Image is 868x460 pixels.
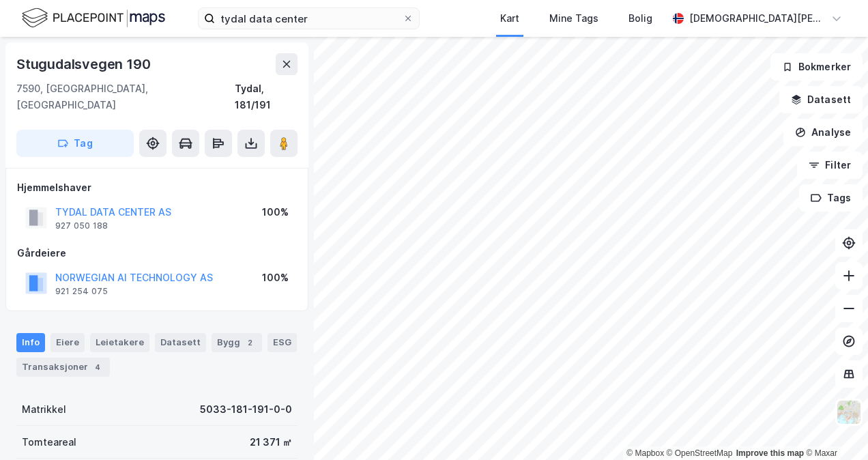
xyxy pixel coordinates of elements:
[91,360,104,374] div: 4
[243,336,257,349] div: 2
[16,130,134,157] button: Tag
[22,434,76,450] div: Tomteareal
[212,333,262,352] div: Bygg
[50,333,85,352] div: Eiere
[90,333,149,352] div: Leietakere
[667,448,733,458] a: OpenStreetMap
[628,10,652,27] div: Bolig
[799,184,863,212] button: Tags
[200,401,292,418] div: 5033-181-191-0-0
[800,394,868,460] iframe: Chat Widget
[267,333,297,352] div: ESG
[17,179,297,196] div: Hjemmelshaver
[16,81,235,113] div: 7590, [GEOGRAPHIC_DATA], [GEOGRAPHIC_DATA]
[736,448,804,458] a: Improve this map
[250,434,292,450] div: 21 371 ㎡
[500,10,519,27] div: Kart
[55,220,108,231] div: 927 050 188
[16,53,153,75] div: Stugudalsvegen 190
[155,333,206,352] div: Datasett
[779,86,863,113] button: Datasett
[17,245,297,261] div: Gårdeiere
[262,204,289,220] div: 100%
[55,286,108,297] div: 921 254 075
[215,8,403,29] input: Søk på adresse, matrikkel, gårdeiere, leietakere eller personer
[626,448,664,458] a: Mapbox
[549,10,598,27] div: Mine Tags
[797,152,863,179] button: Filter
[22,401,66,418] div: Matrikkel
[235,81,298,113] div: Tydal, 181/191
[783,119,863,146] button: Analyse
[262,270,289,286] div: 100%
[689,10,826,27] div: [DEMOGRAPHIC_DATA][PERSON_NAME]
[22,6,165,30] img: logo.f888ab2527a4732fd821a326f86c7f29.svg
[16,333,45,352] div: Info
[16,358,110,377] div: Transaksjoner
[770,53,863,81] button: Bokmerker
